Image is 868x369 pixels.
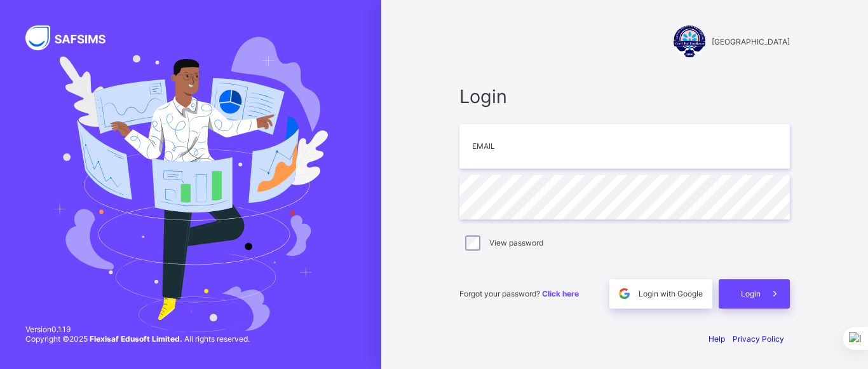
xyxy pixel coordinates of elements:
a: Click here [542,289,579,298]
strong: Flexisaf Edusoft Limited. [90,334,182,344]
img: google.396cfc9801f0270233282035f929180a.svg [617,286,632,301]
a: Privacy Policy [733,334,784,344]
span: Login [459,85,790,108]
span: Version 0.1.19 [25,324,250,334]
a: Help [709,334,725,344]
span: Forgot your password? [459,289,579,298]
span: [GEOGRAPHIC_DATA] [712,37,790,46]
label: View password [489,238,543,247]
span: Login with Google [639,289,703,298]
img: SAFSIMS Logo [25,25,121,50]
img: Hero Image [53,37,327,332]
span: Login [741,289,761,298]
span: Copyright © 2025 All rights reserved. [25,334,250,344]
